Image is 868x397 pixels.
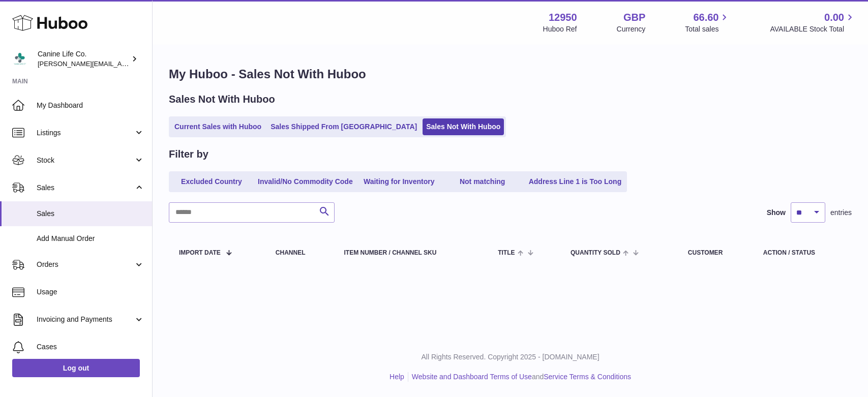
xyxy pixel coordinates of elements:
a: Service Terms & Conditions [544,373,631,381]
span: Add Manual Order [37,234,144,243]
span: My Dashboard [37,101,144,110]
span: Sales [37,209,144,219]
span: Title [498,250,515,256]
a: 66.60 Total sales [685,11,730,34]
strong: GBP [623,11,645,24]
a: Log out [12,359,140,377]
span: Usage [37,287,144,297]
img: kevin@clsgltd.co.uk [12,51,27,67]
span: Import date [179,250,221,256]
span: Sales [37,183,134,193]
strong: 12950 [549,11,577,24]
span: Invoicing and Payments [37,315,134,324]
span: Stock [37,156,134,165]
span: Total sales [685,24,730,34]
div: Channel [276,250,324,256]
a: Sales Not With Huboo [423,118,504,135]
a: Help [390,373,404,381]
a: Website and Dashboard Terms of Use [412,373,532,381]
h2: Sales Not With Huboo [169,93,275,106]
span: Quantity Sold [571,250,620,256]
span: [PERSON_NAME][EMAIL_ADDRESS][DOMAIN_NAME] [38,59,204,68]
div: Currency [617,24,646,34]
h2: Filter by [169,147,208,161]
span: Listings [37,128,134,138]
p: All Rights Reserved. Copyright 2025 - [DOMAIN_NAME] [161,352,860,362]
a: Sales Shipped From [GEOGRAPHIC_DATA] [267,118,421,135]
li: and [408,372,631,382]
span: AVAILABLE Stock Total [770,24,856,34]
a: Address Line 1 is Too Long [525,173,625,190]
span: Orders [37,260,134,269]
a: Waiting for Inventory [358,173,440,190]
div: Item Number / Channel SKU [344,250,478,256]
a: 0.00 AVAILABLE Stock Total [770,11,856,34]
span: 0.00 [824,11,844,24]
span: Cases [37,342,144,352]
a: Invalid/No Commodity Code [254,173,356,190]
span: 66.60 [693,11,719,24]
div: Action / Status [763,250,842,256]
div: Customer [688,250,743,256]
div: Huboo Ref [543,24,577,34]
span: entries [830,208,852,218]
a: Not matching [442,173,523,190]
div: Canine Life Co. [38,49,129,69]
a: Current Sales with Huboo [171,118,265,135]
label: Show [767,208,786,218]
h1: My Huboo - Sales Not With Huboo [169,66,852,82]
a: Excluded Country [171,173,252,190]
